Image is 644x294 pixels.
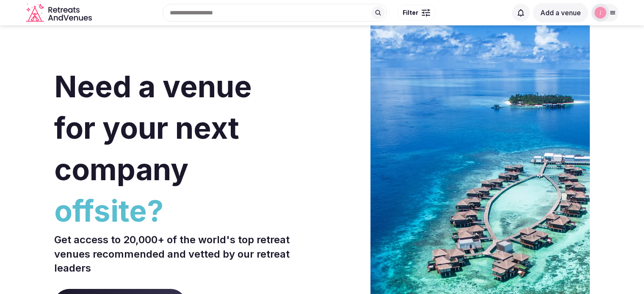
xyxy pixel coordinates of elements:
span: Need a venue for your next company [54,69,252,187]
button: Filter [397,5,436,21]
p: Get access to 20,000+ of the world's top retreat venues recommended and vetted by our retreat lea... [54,233,319,275]
a: Add a venue [533,8,588,17]
img: jen-7867 [594,7,606,19]
svg: Retreats and Venues company logo [26,3,94,22]
a: Visit the homepage [26,3,94,22]
button: Add a venue [533,3,588,22]
span: offsite? [54,190,319,232]
span: Filter [403,8,418,17]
